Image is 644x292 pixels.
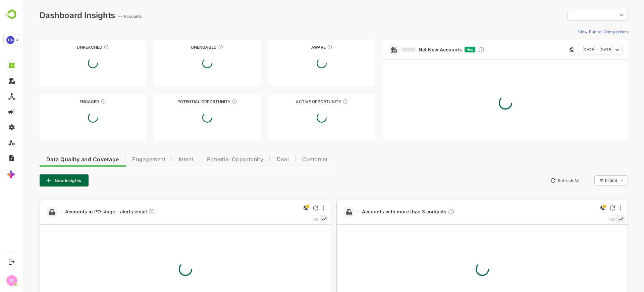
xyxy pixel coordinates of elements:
[596,205,598,211] div: More
[109,157,142,162] span: Engagement
[36,208,134,216] a: -- Accounts in PO stage - alerts emailDescription not present
[253,157,265,162] span: Deal
[424,208,431,216] div: Description not present
[130,45,237,50] div: Unengaged
[279,157,305,162] span: Customer
[80,44,86,50] div: These accounts have not been engaged with for a defined time period
[16,10,92,20] div: Dashboard Insights
[155,157,170,162] span: Intent
[195,44,200,50] div: These accounts have not shown enough engagement and need nurturing
[208,99,214,104] div: These accounts are MQAs and can be passed on to Inside Sales
[278,204,286,213] div: This is a global insight. Segment selection is not applicable for this view
[552,26,604,37] button: View Funnel Comparison
[524,175,559,186] button: Refresh All
[95,14,120,19] ag: -- Accounts
[300,205,301,211] div: More
[245,45,352,50] div: Aware
[304,44,309,50] div: These accounts have just entered the buying cycle and need further nurturing
[77,99,83,104] div: These accounts are warm, further nurturing would qualify them to MQAs
[454,46,461,53] div: Discover new ICP-fit accounts showing engagement — via intent surges, anonymous website visits, L...
[553,45,599,54] button: [DATE] - [DATE]
[183,157,240,162] span: Potential Opportunity
[559,45,589,54] span: [DATE] - [DATE]
[586,205,592,211] div: Refresh
[23,157,95,162] span: Data Quality and Coverage
[16,174,65,186] button: New Insights
[546,47,551,52] div: This card does not support filter and segments
[319,99,324,104] div: These accounts have open opportunities which might be at any of the Sales Stages
[378,47,438,53] a: Net New Accounts
[582,178,594,183] div: Filters
[245,99,352,104] div: Active Opportunity
[16,99,122,104] div: Engaged
[6,275,17,286] div: N
[125,208,131,216] div: Description not present
[36,208,131,216] span: -- Accounts in PO stage - alerts email
[544,9,604,21] div: ​
[332,208,431,216] span: -- Accounts with more than 3 contacts
[443,48,450,51] span: New
[575,204,583,213] div: This is a global insight. Segment selection is not applicable for this view
[16,45,122,50] div: Unreached
[130,99,237,104] div: Potential Opportunity
[289,205,295,211] div: Refresh
[6,36,14,44] div: CA
[3,8,20,21] img: BambooboxLogoMark.f1c84d78b4c51b1a7b5f700c9845e183.svg
[7,257,16,266] button: Logout
[332,208,434,216] a: -- Accounts with more than 3 contactsDescription not present
[581,174,604,186] div: Filters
